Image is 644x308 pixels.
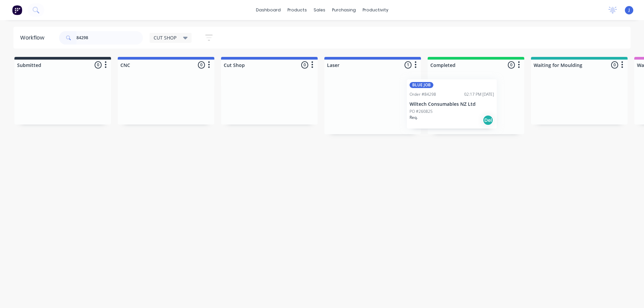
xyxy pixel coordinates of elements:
span: J [629,7,630,13]
div: purchasing [329,5,359,15]
a: dashboard [253,5,284,15]
div: sales [310,5,329,15]
div: Workflow [20,34,48,42]
div: productivity [359,5,392,15]
div: products [284,5,310,15]
input: Search for orders... [76,31,143,45]
span: CUT SHOP [154,34,176,41]
img: Factory [12,5,22,15]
